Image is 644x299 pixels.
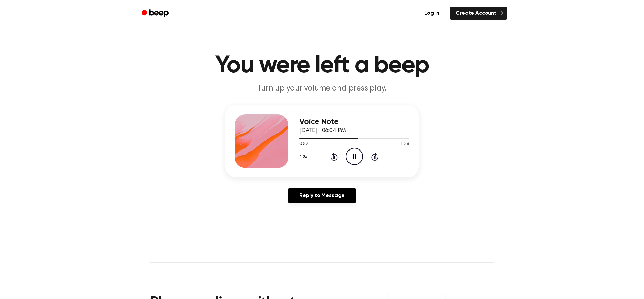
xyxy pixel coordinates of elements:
a: Reply to Message [288,188,356,203]
h3: Voice Note [299,117,409,126]
a: Beep [137,7,175,20]
a: Create Account [450,7,507,20]
span: 1:38 [400,141,409,148]
span: [DATE] · 06:04 PM [299,128,346,134]
h1: You were left a beep [150,54,494,78]
span: 0:52 [299,141,308,148]
a: Log in [418,6,446,21]
button: 1.0x [299,151,309,162]
p: Turn up your volume and press play. [193,83,451,94]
